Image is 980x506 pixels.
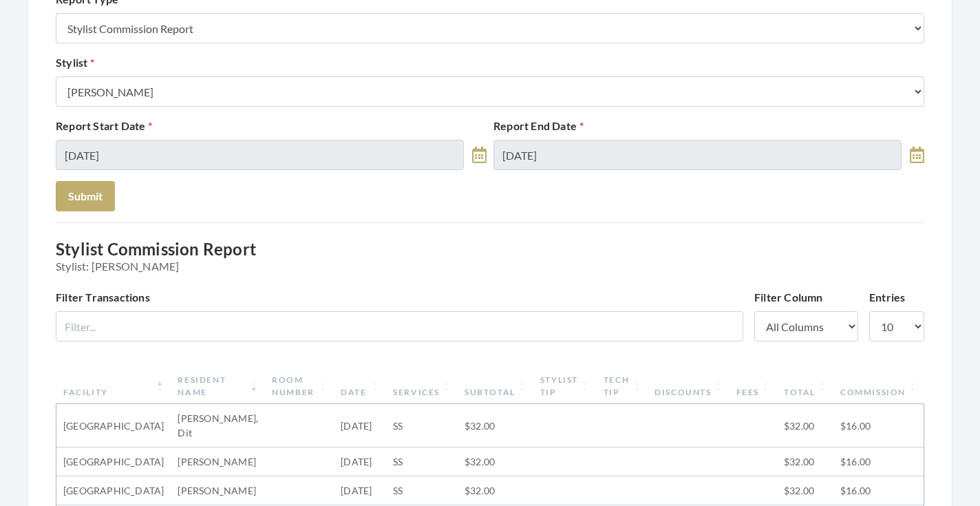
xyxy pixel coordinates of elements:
[493,118,584,134] label: Report End Date
[386,476,458,505] td: SS
[777,404,833,447] td: $32.00
[754,289,823,306] label: Filter Column
[56,447,171,476] td: [GEOGRAPHIC_DATA]
[171,476,265,505] td: [PERSON_NAME]
[334,476,386,505] td: [DATE]
[648,368,729,404] th: Discounts: activate to sort column ascending
[833,404,924,447] td: $16.00
[56,181,115,211] button: Submit
[56,476,171,505] td: [GEOGRAPHIC_DATA]
[777,447,833,476] td: $32.00
[833,368,924,404] th: Commission: activate to sort column ascending
[386,447,458,476] td: SS
[334,404,386,447] td: [DATE]
[458,476,533,505] td: $32.00
[171,404,265,447] td: [PERSON_NAME], Dit
[472,140,487,170] a: toggle
[56,289,150,306] label: Filter Transactions
[458,447,533,476] td: $32.00
[869,289,905,306] label: Entries
[56,404,171,447] td: [GEOGRAPHIC_DATA]
[56,140,464,170] input: Select Date
[171,368,265,404] th: Resident Name: activate to sort column ascending
[458,404,533,447] td: $32.00
[910,140,924,170] a: toggle
[386,404,458,447] td: SS
[493,140,902,170] input: Select Date
[386,368,458,404] th: Services: activate to sort column ascending
[56,368,171,404] th: Facility: activate to sort column descending
[458,368,533,404] th: Subtotal: activate to sort column ascending
[777,476,833,505] td: $32.00
[265,368,334,404] th: Room Number: activate to sort column ascending
[56,240,924,273] h3: Stylist Commission Report
[729,368,777,404] th: Fees: activate to sort column ascending
[334,368,386,404] th: Date: activate to sort column ascending
[56,311,743,341] input: Filter...
[833,476,924,505] td: $16.00
[533,368,597,404] th: Stylist Tip: activate to sort column ascending
[597,368,648,404] th: Tech Tip: activate to sort column ascending
[777,368,833,404] th: Total: activate to sort column ascending
[833,447,924,476] td: $16.00
[56,260,924,273] span: Stylist: [PERSON_NAME]
[334,447,386,476] td: [DATE]
[56,118,153,134] label: Report Start Date
[56,54,95,71] label: Stylist
[171,447,265,476] td: [PERSON_NAME]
